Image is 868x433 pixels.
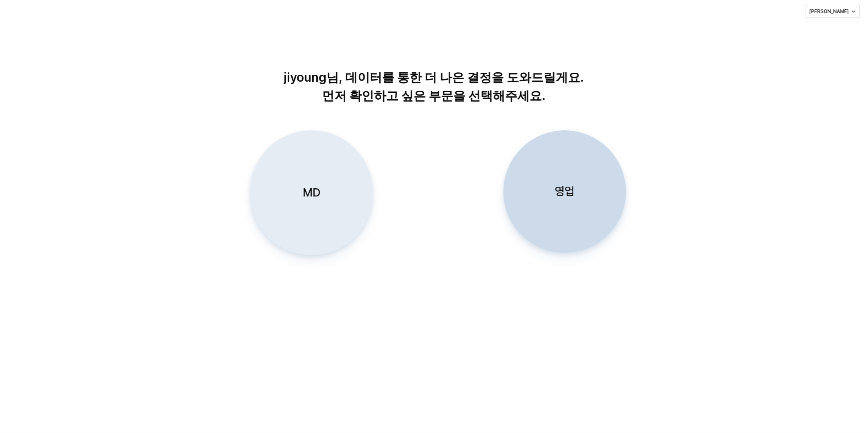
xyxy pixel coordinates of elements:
[555,184,575,199] p: 영업
[503,130,626,253] button: 영업
[302,185,320,200] p: MD
[810,8,849,15] p: [PERSON_NAME]
[250,130,373,255] button: MD
[225,68,642,105] p: jiyoung님, 데이터를 통한 더 나은 결정을 도와드릴게요. 먼저 확인하고 싶은 부문을 선택해주세요.
[806,5,860,18] button: [PERSON_NAME]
